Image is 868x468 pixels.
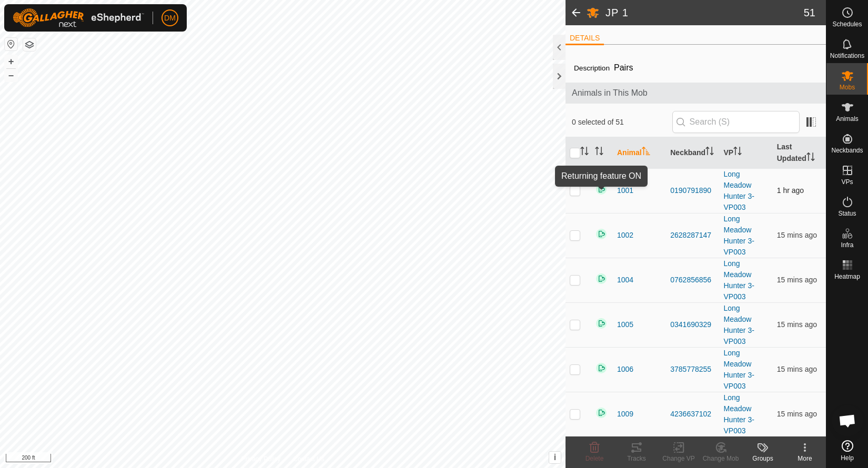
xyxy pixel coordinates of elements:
[617,185,633,196] span: 1001
[777,276,817,284] span: 10 Oct 2025 at 9:21 am
[836,116,859,122] span: Animals
[617,364,633,375] span: 1006
[617,319,633,330] span: 1005
[566,33,604,45] li: DETAILS
[705,148,714,157] p-sorticon: Activate to sort
[5,38,17,50] button: Reset Map
[580,148,589,157] p-sorticon: Activate to sort
[724,259,754,301] a: Long Meadow Hunter 3-VP003
[605,6,804,19] h2: JP 1
[777,410,817,418] span: 10 Oct 2025 at 9:22 am
[804,5,815,21] span: 51
[670,274,715,286] div: 0762856856
[574,64,610,72] label: Description
[724,215,754,256] a: Long Meadow Hunter 3-VP003
[841,242,853,248] span: Infra
[724,304,754,345] a: Long Meadow Hunter 3-VP003
[595,183,608,196] img: returning on
[826,436,868,465] a: Help
[572,117,672,128] span: 0 selected of 51
[666,137,719,169] th: Neckband
[670,409,715,420] div: 4236637102
[554,453,556,462] span: i
[595,317,608,330] img: returning on
[595,362,608,374] img: returning on
[724,393,754,435] a: Long Meadow Hunter 3-VP003
[549,452,561,463] button: i
[595,272,608,285] img: returning on
[615,454,658,463] div: Tracks
[23,38,36,51] button: Map Layers
[777,365,817,373] span: 10 Oct 2025 at 9:22 am
[777,231,817,239] span: 10 Oct 2025 at 9:22 am
[595,228,608,240] img: returning on
[830,53,864,59] span: Notifications
[773,137,826,169] th: Last Updated
[613,137,666,169] th: Animal
[777,186,804,195] span: 10 Oct 2025 at 8:07 am
[670,364,715,375] div: 3785778255
[670,319,715,330] div: 0341690329
[742,454,784,463] div: Groups
[13,8,144,27] img: Gallagher Logo
[670,230,715,241] div: 2628287147
[724,349,754,390] a: Long Meadow Hunter 3-VP003
[834,273,860,280] span: Heatmap
[586,455,604,462] span: Delete
[841,455,854,461] span: Help
[806,154,815,162] p-sorticon: Activate to sort
[841,179,853,185] span: VPs
[777,320,817,329] span: 10 Oct 2025 at 9:22 am
[831,147,863,154] span: Neckbands
[733,148,742,157] p-sorticon: Activate to sort
[724,170,754,211] a: Long Meadow Hunter 3-VP003
[672,111,800,133] input: Search (S)
[832,405,863,436] div: Open chat
[720,137,773,169] th: VP
[610,59,637,76] span: Pairs
[5,69,17,82] button: –
[784,454,826,463] div: More
[617,230,633,241] span: 1002
[670,185,715,196] div: 0190791890
[617,274,633,286] span: 1004
[642,148,650,157] p-sorticon: Activate to sort
[5,55,17,68] button: +
[617,409,633,420] span: 1009
[293,454,324,464] a: Contact Us
[241,454,280,464] a: Privacy Policy
[595,406,608,419] img: returning on
[832,21,862,27] span: Schedules
[572,87,820,99] span: Animals in This Mob
[164,13,176,24] span: DM
[658,454,700,463] div: Change VP
[595,148,603,157] p-sorticon: Activate to sort
[838,210,856,217] span: Status
[700,454,742,463] div: Change Mob
[840,84,855,90] span: Mobs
